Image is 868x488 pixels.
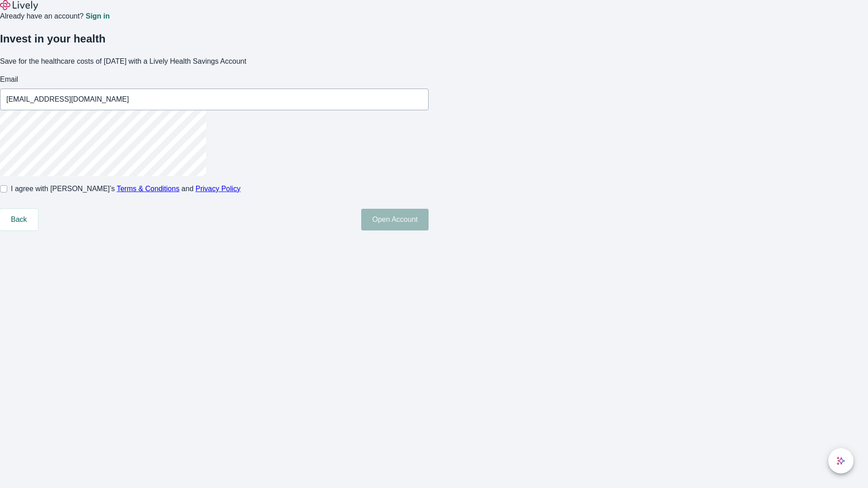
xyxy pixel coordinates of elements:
[11,183,241,194] span: I agree with [PERSON_NAME]’s and
[85,13,109,20] a: Sign in
[836,456,845,465] svg: Lively AI Assistant
[828,448,854,474] button: chat
[196,185,241,192] a: Privacy Policy
[117,185,179,192] a: Terms & Conditions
